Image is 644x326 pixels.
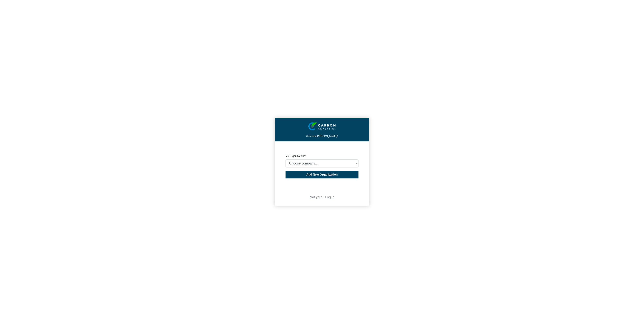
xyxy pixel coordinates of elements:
p: CREATE ORGANIZATION [286,148,358,151]
span: Welcome [306,135,317,138]
label: My Organizations: [286,155,306,158]
a: Log in [325,196,334,199]
button: Add New Organization [286,171,358,178]
img: insight-logo-2.png [308,122,336,131]
span: Add New Organization [306,173,338,176]
span: Not you? [310,196,323,199]
span: [PERSON_NAME]! [317,135,338,138]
